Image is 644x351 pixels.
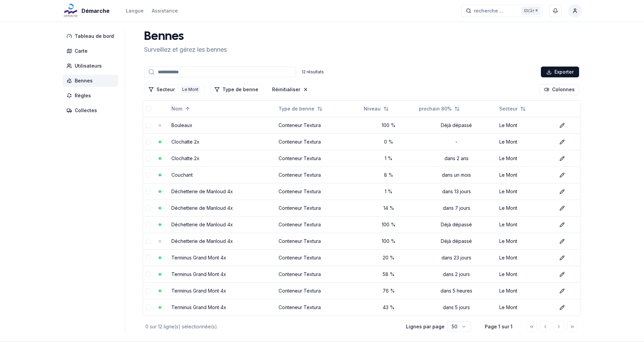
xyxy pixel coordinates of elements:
[126,7,144,15] button: Langue
[364,238,413,245] div: 100 %
[276,133,361,150] td: Conteneur Textura
[497,167,554,183] td: Le Mont
[360,103,393,114] button: Not sorted. Click to sort ascending.
[497,150,554,167] td: Le Mont
[276,249,361,266] td: Conteneur Textura
[419,139,494,145] div: -
[419,304,494,311] div: dans 5 jours
[146,139,151,145] button: select-row
[275,103,327,114] button: Not sorted. Click to sort ascending.
[364,139,413,145] div: 0 %
[146,106,151,111] button: select-all
[146,255,151,260] button: select-row
[75,48,88,54] span: Carte
[171,222,233,227] a: Déchetterie de Manloud 4x
[495,103,530,114] button: Not sorted. Click to sort ascending.
[474,7,503,14] span: recherche ...
[276,117,361,133] td: Conteneur Textura
[171,122,192,128] a: Bouleaux
[406,323,445,330] p: Lignes par page
[171,271,226,277] a: Terminus Grand Mont 4x
[276,150,361,167] td: Conteneur Textura
[75,77,93,84] span: Bennes
[461,5,543,17] button: recherche ...Ctrl+K
[364,155,413,162] div: 1 %
[279,105,314,112] span: Type de benne
[419,155,494,162] div: dans 2 ans
[364,304,413,311] div: 43 %
[276,200,361,216] td: Conteneur Textura
[63,7,112,15] a: Démarche
[167,103,194,114] button: Sorted ascending. Click to sort descending.
[364,172,413,178] div: 8 %
[146,288,151,294] button: select-row
[75,62,102,69] span: Utilisateurs
[171,304,226,310] a: Terminus Grand Mont 4x
[210,84,263,95] button: Filtrer les lignes
[364,271,413,278] div: 58 %
[364,221,413,228] div: 100 %
[541,67,579,77] button: Exporter
[497,216,554,233] td: Le Mont
[497,133,554,150] td: Le Mont
[415,103,464,114] button: Not sorted. Click to sort ascending.
[419,172,494,178] div: dans un mois
[145,323,395,330] div: 0 sur 12 ligne(s) sélectionnée(s).
[419,238,494,245] div: Déjà dépassé
[482,323,516,330] div: Page 1 sur 1
[144,45,227,54] p: Surveillez et gérez les bennes
[75,107,97,114] span: Collectes
[419,271,494,278] div: dans 2 jours
[144,30,227,44] h1: Bennes
[497,249,554,266] td: Le Mont
[276,216,361,233] td: Conteneur Textura
[276,266,361,282] td: Conteneur Textura
[364,122,413,129] div: 100 %
[171,105,182,112] span: Nom
[171,205,233,211] a: Déchetterie de Manloud 4x
[171,155,199,161] a: Clochatte 2x
[75,92,91,99] span: Règles
[419,105,452,112] span: prochain 80%
[419,188,494,195] div: dans 13 jours
[540,84,579,95] button: Cocher les colonnes
[419,122,494,129] div: Déjà dépassé
[181,86,200,93] div: Le Mont
[146,305,151,310] button: select-row
[276,299,361,316] td: Conteneur Textura
[171,189,233,194] a: Déchetterie de Manloud 4x
[497,117,554,133] td: Le Mont
[419,287,494,294] div: dans 5 heures
[497,200,554,216] td: Le Mont
[268,84,312,95] button: Réinitialiser les filtres
[146,272,151,277] button: select-row
[171,172,193,178] a: Couchant
[152,7,178,15] a: Assistance
[63,75,121,87] a: Bennes
[146,172,151,178] button: select-row
[171,139,199,145] a: Clochatte 2x
[81,7,110,15] span: Démarche
[497,233,554,249] td: Le Mont
[63,104,121,117] a: Collectes
[63,60,121,72] a: Utilisateurs
[364,287,413,294] div: 76 %
[171,255,226,260] a: Terminus Grand Mont 4x
[364,205,413,211] div: 14 %
[364,188,413,195] div: 1 %
[144,84,205,95] button: Filtrer les lignes
[364,105,381,112] span: Niveau
[419,254,494,261] div: dans 23 jours
[276,183,361,200] td: Conteneur Textura
[276,282,361,299] td: Conteneur Textura
[75,33,114,40] span: Tableau de bord
[171,238,233,244] a: Déchetterie de Manloud 4x
[146,189,151,194] button: select-row
[497,266,554,282] td: Le Mont
[146,123,151,128] button: select-row
[276,167,361,183] td: Conteneur Textura
[63,90,121,102] a: Règles
[499,105,518,112] span: Secteur
[126,7,144,14] div: Langue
